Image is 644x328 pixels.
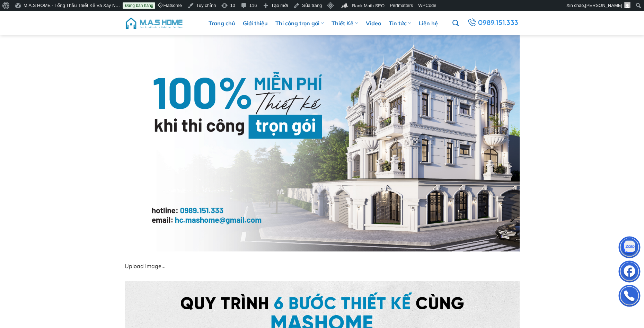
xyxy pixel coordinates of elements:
[419,11,438,35] a: Liên hệ
[478,17,519,29] span: 0989.151.333
[332,11,358,35] a: Thiết Kế
[619,262,640,283] img: Facebook
[366,11,381,35] a: Video
[125,262,317,271] div: Upload Image...
[389,11,411,35] a: Tin tức
[352,3,385,8] span: Rank Math SEO
[275,11,324,35] a: Thi công trọn gói
[209,11,235,35] a: Trang chủ
[125,32,520,251] img: Lưu nháp tự động 1
[585,3,622,8] span: [PERSON_NAME]
[243,11,268,35] a: Giới thiệu
[619,286,640,307] img: Phone
[123,2,155,9] a: Đang bán hàng
[466,17,519,29] a: 0989.151.333
[452,16,459,30] a: Tìm kiếm
[619,238,640,259] img: Zalo
[125,13,184,34] img: M.A.S HOME – Tổng Thầu Thiết Kế Và Xây Nhà Trọn Gói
